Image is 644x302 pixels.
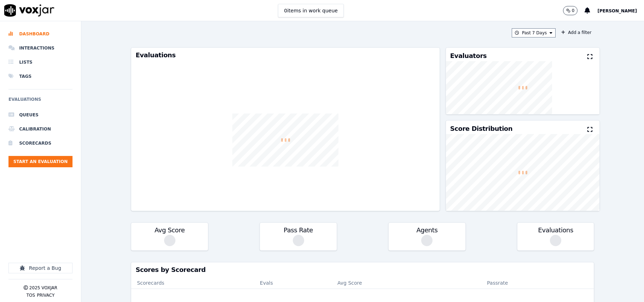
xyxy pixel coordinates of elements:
th: Scorecards [131,277,254,289]
h3: Evaluations [135,52,435,58]
button: Privacy [37,292,54,298]
a: Interactions [8,41,72,55]
th: Passrate [446,277,549,289]
h3: Score Distribution [450,126,512,132]
p: 2025 Voxjar [29,285,57,291]
a: Tags [8,69,72,83]
a: Scorecards [8,136,72,150]
a: Queues [8,108,72,122]
th: Evals [254,277,332,289]
h3: Agents [393,227,461,233]
a: Dashboard [8,27,72,41]
button: [PERSON_NAME] [597,6,644,15]
a: Calibration [8,122,72,136]
button: 0 [563,6,578,15]
button: Past 7 Days [512,28,556,37]
h6: Evaluations [8,95,72,108]
button: Report a Bug [8,263,72,273]
button: Add a filter [558,28,594,37]
a: Lists [8,55,72,69]
span: [PERSON_NAME] [597,8,637,13]
th: Avg Score [332,277,446,289]
h3: Evaluators [450,53,487,59]
h3: Evaluations [522,227,590,233]
p: 0 [572,8,575,13]
button: Start an Evaluation [8,156,72,167]
h3: Avg Score [135,227,203,233]
button: 0 [563,6,585,15]
button: 0items in work queue [278,4,344,17]
h3: Pass Rate [264,227,332,233]
h3: Scores by Scorecard [135,267,590,273]
button: TOS [27,292,35,298]
img: voxjar logo [4,4,54,17]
